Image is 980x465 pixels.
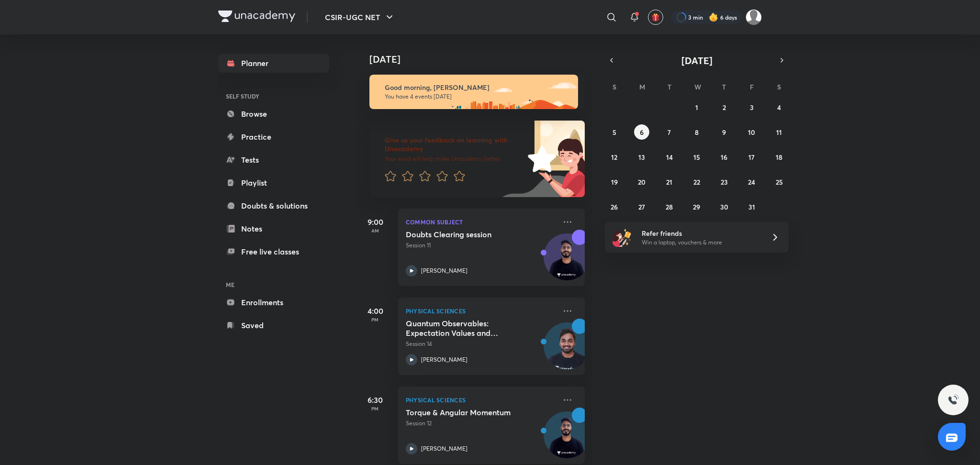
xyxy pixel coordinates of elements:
p: Session 14 [406,340,556,348]
p: You have 4 events [DATE] [385,93,569,100]
abbr: October 31, 2025 [748,202,755,211]
abbr: Saturday [777,82,781,91]
p: Session 11 [406,241,556,250]
button: October 26, 2025 [607,199,622,214]
a: Free live classes [218,242,329,261]
h5: Torque & Angular Momentum [406,408,525,417]
p: Physical Sciences [406,394,556,406]
h6: ME [218,277,329,293]
abbr: October 25, 2025 [776,177,783,187]
abbr: October 9, 2025 [722,128,726,137]
abbr: October 26, 2025 [611,202,618,211]
img: referral [612,228,632,247]
button: October 10, 2025 [744,124,759,140]
img: avatar [651,13,660,22]
abbr: October 19, 2025 [611,177,618,187]
p: Common Subject [406,216,556,228]
img: feedback_image [495,121,585,197]
a: Notes [218,219,329,238]
button: October 31, 2025 [744,199,759,214]
abbr: Wednesday [694,82,701,91]
abbr: Monday [639,82,645,91]
button: October 8, 2025 [689,124,704,140]
abbr: October 5, 2025 [612,128,616,137]
button: October 30, 2025 [716,199,732,214]
p: AM [356,228,394,233]
p: [PERSON_NAME] [421,444,468,453]
abbr: October 17, 2025 [748,153,755,162]
button: October 25, 2025 [771,174,787,189]
button: October 19, 2025 [607,174,622,189]
button: CSIR-UGC NET [319,8,401,27]
p: Your word will help make Unacademy better [385,155,524,163]
p: Win a laptop, vouchers & more [642,238,759,247]
p: [PERSON_NAME] [421,355,468,364]
abbr: October 2, 2025 [723,103,726,112]
button: October 16, 2025 [716,149,732,165]
abbr: October 4, 2025 [777,103,781,112]
abbr: October 6, 2025 [640,128,644,137]
abbr: October 3, 2025 [750,103,754,112]
img: Avatar [544,417,590,463]
abbr: Friday [750,82,754,91]
p: PM [356,317,394,322]
p: PM [356,406,394,411]
h6: Refer friends [642,228,759,238]
button: October 29, 2025 [689,199,704,214]
abbr: October 21, 2025 [666,177,672,187]
p: Session 12 [406,419,556,428]
button: October 7, 2025 [662,124,677,140]
abbr: October 20, 2025 [638,177,646,187]
h4: [DATE] [369,54,594,65]
abbr: October 1, 2025 [695,103,698,112]
button: October 22, 2025 [689,174,704,189]
h5: 4:00 [356,305,394,317]
a: Tests [218,150,329,169]
button: October 3, 2025 [744,100,759,115]
abbr: October 28, 2025 [666,202,673,211]
button: October 20, 2025 [634,174,649,189]
img: Company Logo [218,11,295,22]
abbr: October 15, 2025 [693,153,700,162]
a: Playlist [218,173,329,192]
img: ttu [947,394,959,406]
abbr: October 16, 2025 [721,153,727,162]
abbr: October 14, 2025 [666,153,673,162]
button: October 21, 2025 [662,174,677,189]
img: Avatar [544,328,590,374]
button: October 23, 2025 [716,174,732,189]
abbr: October 24, 2025 [748,177,755,187]
abbr: October 7, 2025 [668,128,671,137]
a: Company Logo [218,11,295,24]
button: avatar [648,10,663,25]
h5: 9:00 [356,216,394,228]
a: Practice [218,127,329,146]
button: October 13, 2025 [634,149,649,165]
button: October 17, 2025 [744,149,759,165]
button: October 28, 2025 [662,199,677,214]
button: October 27, 2025 [634,199,649,214]
button: October 14, 2025 [662,149,677,165]
p: [PERSON_NAME] [421,266,468,275]
abbr: October 13, 2025 [638,153,645,162]
h5: 6:30 [356,394,394,406]
abbr: October 30, 2025 [720,202,728,211]
abbr: October 22, 2025 [693,177,700,187]
abbr: October 18, 2025 [776,153,782,162]
p: Physical Sciences [406,305,556,317]
abbr: October 12, 2025 [611,153,617,162]
a: Doubts & solutions [218,196,329,215]
abbr: Thursday [722,82,726,91]
a: Saved [218,316,329,335]
abbr: October 23, 2025 [721,177,728,187]
a: Enrollments [218,293,329,312]
button: October 18, 2025 [771,149,787,165]
button: October 11, 2025 [771,124,787,140]
abbr: Sunday [612,82,616,91]
a: Planner [218,54,329,73]
h6: SELF STUDY [218,88,329,104]
a: Browse [218,104,329,123]
img: streak [709,12,718,22]
h6: Give us your feedback on learning with Unacademy [385,136,524,153]
button: October 2, 2025 [716,100,732,115]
